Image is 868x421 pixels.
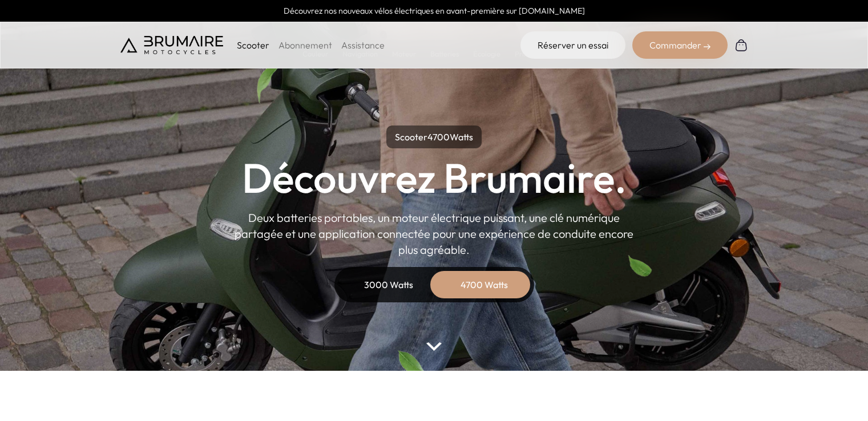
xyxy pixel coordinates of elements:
[242,157,627,199] h1: Découvrez Brumaire.
[278,39,332,51] a: Abonnement
[632,31,728,59] div: Commander
[704,43,710,50] img: right-arrow-2.png
[343,271,434,298] div: 3000 Watts
[120,36,223,54] img: Brumaire Motocycles
[237,38,269,52] p: Scooter
[235,210,634,258] p: Deux batteries portables, un moteur électrique puissant, une clé numérique partagée et une applic...
[386,126,482,148] p: Scooter Watts
[520,31,625,59] a: Réserver un essai
[426,342,441,351] img: arrow-bottom.png
[734,38,748,52] img: Panier
[341,39,385,51] a: Assistance
[439,271,530,298] div: 4700 Watts
[427,131,450,143] span: 4700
